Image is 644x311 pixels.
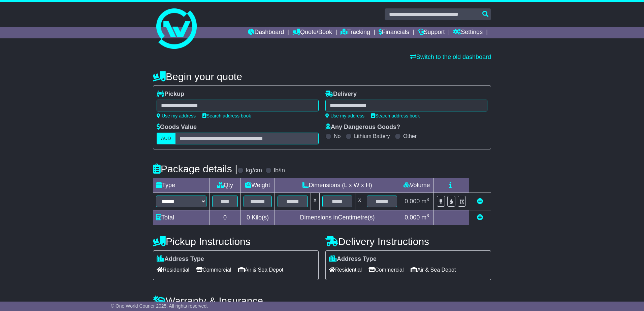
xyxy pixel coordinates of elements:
[153,295,491,306] h4: Warranty & Insurance
[325,124,400,131] label: Any Dangerous Goods?
[153,163,237,174] h4: Package details |
[157,91,184,98] label: Pickup
[238,265,284,275] span: Air & Sea Depot
[111,303,208,309] span: © One World Courier 2025. All rights reserved.
[210,178,241,193] td: Qty
[325,113,364,118] a: Use my address
[241,210,275,225] td: Kilo(s)
[247,214,250,221] span: 0
[355,193,364,210] td: x
[354,133,390,139] label: Lithium Battery
[371,113,420,118] a: Search address book
[410,54,491,60] a: Switch to the old dashboard
[157,255,204,263] label: Address Type
[405,198,420,205] span: 0.000
[210,210,241,225] td: 0
[421,198,429,205] span: m
[157,124,197,131] label: Goods Value
[153,210,210,225] td: Total
[153,236,319,247] h4: Pickup Instructions
[341,27,370,38] a: Tracking
[411,265,456,275] span: Air & Sea Depot
[248,27,284,38] a: Dashboard
[311,193,319,210] td: x
[418,27,445,38] a: Support
[421,214,429,221] span: m
[400,178,433,193] td: Volume
[274,167,285,174] label: lb/in
[153,178,210,193] td: Type
[477,198,483,205] a: Remove this item
[368,265,404,275] span: Commercial
[334,133,341,139] label: No
[275,210,400,225] td: Dimensions in Centimetre(s)
[426,197,429,202] sup: 3
[453,27,483,38] a: Settings
[329,265,362,275] span: Residential
[202,113,251,118] a: Search address book
[246,167,262,174] label: kg/cm
[403,133,417,139] label: Other
[292,27,332,38] a: Quote/Book
[325,236,491,247] h4: Delivery Instructions
[329,255,377,263] label: Address Type
[426,213,429,218] sup: 3
[325,91,357,98] label: Delivery
[379,27,409,38] a: Financials
[153,71,491,82] h4: Begin your quote
[196,265,231,275] span: Commercial
[241,178,275,193] td: Weight
[275,178,400,193] td: Dimensions (L x W x H)
[157,265,189,275] span: Residential
[157,113,196,118] a: Use my address
[405,214,420,221] span: 0.000
[477,214,483,221] a: Add new item
[157,133,175,144] label: AUD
